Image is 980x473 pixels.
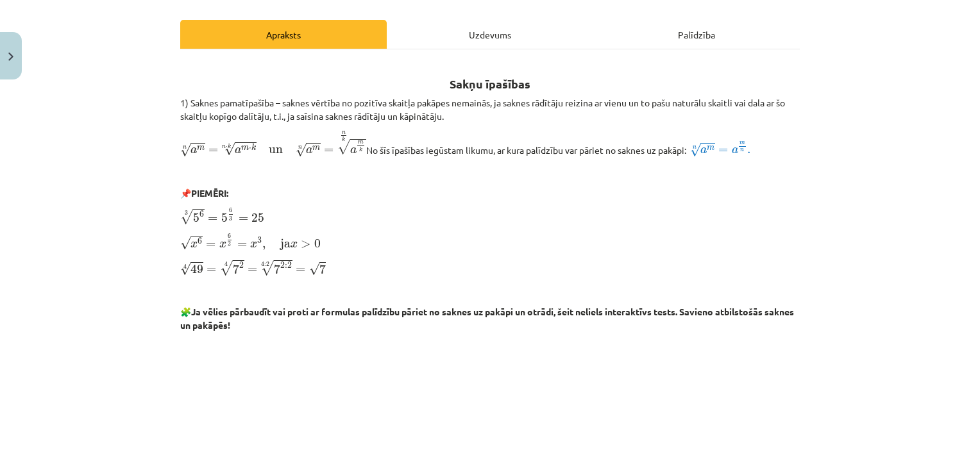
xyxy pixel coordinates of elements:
[241,146,249,151] span: m
[249,147,251,150] span: ⋅
[309,262,319,276] span: √
[235,147,241,154] span: a
[228,233,231,238] span: 6
[251,213,264,222] span: 25
[700,147,707,154] span: a
[228,242,231,246] span: 2
[324,148,334,153] span: =
[220,260,233,276] span: √
[350,147,357,154] span: a
[180,306,794,331] b: Ja vēlies pārbaudīt vai proti ar formulas palīdzību pāriet no saknes uz pakāpi un otrādi, šeit ne...
[285,264,287,269] span: :
[387,20,593,49] div: Uzdevums
[180,131,800,158] p: No šīs īpašības iegūstam likumu, ar kura palīdzību var pāriet no saknes uz pakāpi:
[690,143,700,156] span: √
[180,236,190,250] span: √
[732,147,738,154] span: a
[239,217,248,222] span: =
[337,139,350,154] span: √
[180,187,800,200] p: 📌
[221,213,228,222] span: 5
[224,142,235,156] span: √
[207,268,216,273] span: =
[190,147,197,154] span: a
[274,264,280,274] span: 7
[222,145,226,149] span: n
[291,242,298,248] span: x
[269,147,283,154] span: un
[239,262,244,269] span: 2
[593,20,800,49] div: Palīdzība
[262,244,266,250] span: ,
[301,240,310,248] span: >
[306,147,312,154] span: a
[199,211,204,217] span: 6
[280,262,285,269] span: 2
[229,216,232,220] span: 3
[206,242,215,247] span: =
[190,242,198,248] span: x
[740,149,744,152] span: n
[229,208,232,213] span: 6
[190,264,203,274] span: 49
[296,143,306,156] span: √
[233,264,239,274] span: 7
[251,144,256,151] span: k
[718,148,728,153] span: =
[180,209,193,224] span: √
[219,242,226,248] span: x
[314,239,321,248] span: 0
[359,147,362,153] span: k
[312,146,320,151] span: m
[342,137,345,142] span: k
[208,217,217,222] span: =
[193,213,199,222] span: 5
[296,268,305,273] span: =
[198,238,202,244] span: 6
[450,76,530,91] b: Sakņu īpašības
[237,242,247,247] span: =
[280,239,291,251] span: ja
[180,305,800,332] p: 🧩
[257,237,262,244] span: 3
[180,143,190,156] span: √
[180,20,387,49] div: Apraksts
[707,146,714,151] span: m
[197,146,205,151] span: m
[180,262,190,276] span: √
[342,131,346,135] span: n
[261,260,274,276] span: √
[8,53,13,61] img: icon-close-lesson-0947bae3869378f0d4975bcd49f059093ad1ed9edebbc8119c70593378902aed.svg
[208,148,218,153] span: =
[739,142,745,145] span: m
[319,264,326,274] span: 7
[287,262,292,269] span: 2
[191,187,228,199] b: PIEMĒRI:
[180,96,800,123] p: 1) Saknes pamatīpašība – saknes vērtība no pozitīva skaitļa pakāpes nemainās, ja saknes rādītāju ...
[358,141,364,144] span: m
[250,242,257,248] span: x
[747,149,750,154] span: .
[248,268,257,273] span: =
